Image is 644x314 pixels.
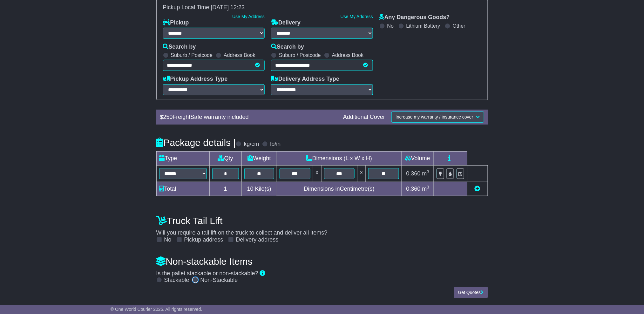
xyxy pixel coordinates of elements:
[406,23,440,29] label: Lithium Battery
[406,170,421,177] span: 0.360
[247,186,254,192] span: 10
[156,137,236,148] h4: Package details |
[332,52,364,58] label: Address Book
[313,165,321,182] td: x
[244,141,259,148] label: kg/cm
[396,114,473,119] span: Increase my warranty / insurance cover
[111,307,202,312] span: © One World Courier 2025. All rights reserved.
[241,151,277,165] td: Weight
[453,23,465,29] label: Other
[402,151,434,165] td: Volume
[209,151,241,165] td: Qty
[277,182,402,196] td: Dimensions in Centimetre(s)
[156,182,209,196] td: Total
[156,256,488,267] h4: Non-stackable Items
[236,236,279,243] label: Delivery address
[184,236,223,243] label: Pickup address
[271,19,301,26] label: Delivery
[156,215,488,226] h4: Truck Tail Lift
[232,14,265,19] a: Use My Address
[379,14,450,21] label: Any Dangerous Goods?
[209,182,241,196] td: 1
[164,236,172,243] label: No
[271,76,339,83] label: Delivery Address Type
[387,23,394,29] label: No
[164,277,189,284] label: Stackable
[163,44,196,51] label: Search by
[357,165,366,182] td: x
[341,14,373,19] a: Use My Address
[211,4,245,10] span: [DATE] 12:23
[157,114,340,121] div: $ FreightSafe warranty included
[427,169,430,174] sup: 3
[163,19,189,26] label: Pickup
[156,270,258,276] span: Is the pallet stackable or non-stackable?
[277,151,402,165] td: Dimensions (L x W x H)
[200,277,238,284] label: Non-Stackable
[422,170,430,177] span: m
[475,186,480,192] a: Add new item
[153,212,491,243] div: Will you require a tail lift on the truck to collect and deliver all items?
[171,52,213,58] label: Suburb / Postcode
[340,114,388,121] div: Additional Cover
[391,112,484,123] button: Increase my warranty / insurance cover
[224,52,255,58] label: Address Book
[163,114,173,120] span: 250
[406,186,421,192] span: 0.360
[422,186,430,192] span: m
[271,44,304,51] label: Search by
[270,141,281,148] label: lb/in
[279,52,321,58] label: Suburb / Postcode
[454,287,488,298] button: Get Quotes
[163,76,228,83] label: Pickup Address Type
[160,4,485,11] div: Pickup Local Time:
[427,185,430,189] sup: 3
[156,151,209,165] td: Type
[241,182,277,196] td: Kilo(s)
